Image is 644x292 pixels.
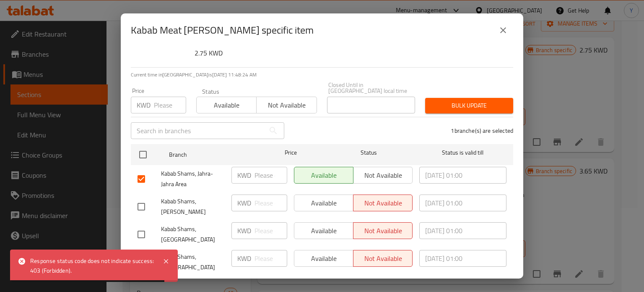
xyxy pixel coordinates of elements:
span: Kabab Shams, [PERSON_NAME] [161,196,225,217]
span: Status [325,147,413,158]
h2: Kabab Meat [PERSON_NAME] specific item [131,24,314,37]
p: KWD [137,100,151,110]
span: Available [200,99,253,111]
button: close [493,20,513,40]
span: Kabab Shams, Jahra- Jahra Area [161,168,225,189]
p: KWD [237,198,251,208]
button: Available [294,167,353,184]
p: KWD [237,253,251,263]
span: Available [298,169,350,182]
span: Not available [357,169,409,182]
input: Please enter price [254,195,287,211]
input: Please enter price [254,222,287,239]
span: Kabab Shams, [GEOGRAPHIC_DATA] [161,224,225,245]
span: Status is valid till [419,147,506,158]
button: Not available [256,97,317,113]
button: Bulk update [425,98,513,113]
span: Price [263,147,319,158]
p: 1 branche(s) are selected [451,126,513,135]
button: Not available [353,167,413,184]
input: Search in branches [131,122,265,139]
div: Response status code does not indicate success: 403 (Forbidden). [30,256,154,275]
p: Current time in [GEOGRAPHIC_DATA] is [DATE] 11:48:24 AM [131,71,513,79]
input: Please enter price [154,97,186,113]
span: Kabab Shams, [GEOGRAPHIC_DATA] [161,252,225,273]
span: Branch [169,150,256,160]
input: Please enter price [254,167,287,184]
button: Available [196,97,257,113]
p: KWD [237,170,251,180]
p: KWD [237,226,251,236]
span: Not available [260,99,313,111]
input: Please enter price [254,250,287,267]
span: Bulk update [432,100,506,111]
h6: 2.75 KWD [195,47,506,59]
